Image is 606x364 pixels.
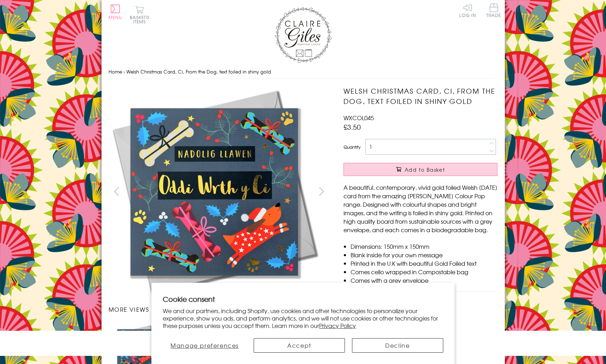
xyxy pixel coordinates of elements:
span: WXCOL045 [344,113,374,122]
li: Dimensions: 150mm x 150mm [351,242,497,251]
a: Privacy Policy [319,321,356,330]
span: › [123,68,125,75]
p: A beautiful, contemporary, vivid gold foiled Welsh [DATE] card from the amazing [PERSON_NAME] Col... [344,183,497,234]
button: Add to Basket [344,163,497,176]
span: Add to Basket [405,166,445,173]
button: Accept [254,338,345,353]
a: Log In [459,4,476,17]
img: Claire Giles Greetings Cards [275,7,331,63]
a: Trade [486,4,501,19]
h1: Welsh Christmas Card, Ci, From the Dog, text foiled in shiny gold [344,86,497,106]
li: Comes cello wrapped in Compostable bag [351,268,497,276]
p: We and our partners, including Shopify, use cookies and other technologies to personalize your ex... [163,307,443,329]
span: Trade [486,4,501,17]
button: Decline [352,338,443,353]
button: prev [109,183,125,199]
h3: More views [109,305,330,313]
h2: Cookie consent [163,294,443,304]
li: Printed in the U.K with beautiful Gold Foiled text [351,259,497,268]
img: Welsh Christmas Card, Ci, From the Dog, text foiled in shiny gold [109,86,321,298]
span: Menu [109,14,122,20]
nav: breadcrumbs [109,65,498,79]
button: Menu [109,5,122,19]
a: Home [109,68,122,75]
span: 0 items [133,14,149,25]
span: Manage preferences [171,341,239,350]
span: £3.50 [344,122,361,132]
label: Quantity [344,144,360,150]
li: Comes with a grey envelope [351,276,497,284]
button: next [313,183,329,199]
button: Basket0 items [130,6,149,24]
button: Manage preferences [163,338,247,353]
li: Blank inside for your own message [351,251,497,259]
span: Welsh Christmas Card, Ci, From the Dog, text foiled in shiny gold [126,68,271,75]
